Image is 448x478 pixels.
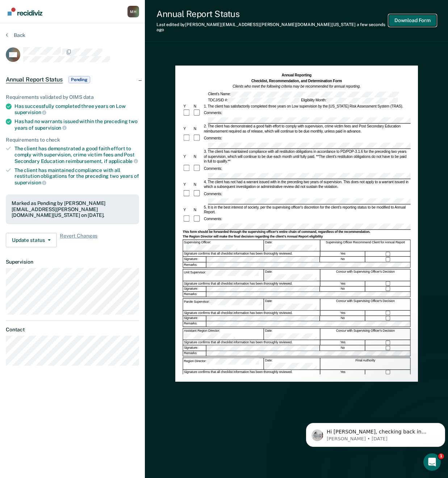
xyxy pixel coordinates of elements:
div: Signature confirms that all checklist information has been thoroughly reviewed. [183,281,320,286]
iframe: Intercom live chat [423,453,441,471]
div: No [321,286,365,291]
div: The Region Director will make the final decision regarding the client's Annual Report eligibility [183,235,410,239]
div: Signature: [183,286,206,291]
dt: Contact [6,327,139,333]
div: No [321,345,365,351]
div: Remarks: [183,351,206,356]
div: Y [183,182,193,187]
div: Y [183,207,193,212]
div: Comments: [203,191,223,196]
span: Annual Report Status [6,76,63,83]
button: Update status [6,233,57,247]
div: Y [183,126,193,131]
div: Date: [264,328,320,340]
div: This form should be forwarded through the supervising officer's entire chain of command, regardle... [183,230,410,234]
div: Yes [321,369,365,374]
span: supervision [14,109,46,115]
em: Clients who meet the following criteria may be recommended for annual reporting. [233,84,360,88]
div: Final Authority [321,358,411,369]
button: Profile dropdown button [127,6,139,17]
span: Pending [68,76,90,83]
div: Date: [264,240,320,251]
div: Yes [321,251,365,256]
div: Y [183,104,193,109]
iframe: Intercom notifications message [303,408,448,458]
span: Revert Changes [60,233,97,247]
div: Region Director: [183,358,264,369]
div: Signature confirms that all checklist information has been thoroughly reviewed. [183,251,320,256]
div: 3. The client has maintained compliance with all restitution obligations in accordance to PD/POP-... [203,149,410,164]
div: N [193,182,203,187]
div: Assistant Region Director: [183,328,264,340]
div: Remarks: [183,292,206,297]
div: Date: [264,358,320,369]
div: Concur with Supervising Officer's Decision [321,299,411,310]
div: Eligibility Month: [300,97,399,103]
div: 4. The client has not had a warrant issued with in the preceding two years of supervision. This d... [203,179,410,189]
div: The client has demonstrated a good faith effort to comply with supervision, crime victim fees and... [14,146,139,164]
div: 5. It is in the best interest of society, per the supervising officer's discretion for the client... [203,205,410,214]
span: supervision [14,180,46,185]
div: Requirements to check [6,137,139,143]
div: N [193,207,203,212]
div: Has had no warrants issued within the preceding two years of [14,118,139,131]
div: Date: [264,269,320,280]
div: Comments: [203,110,223,116]
div: Date: [264,299,320,310]
button: Back [6,32,25,38]
div: Yes [321,281,365,286]
div: Comments: [203,136,223,141]
div: Annual Report Status [156,9,389,19]
div: Signature: [183,257,206,262]
div: Parole Supervisor: [183,299,264,310]
div: No [321,316,365,321]
div: Supervising Officer Recommend Client for Annual Report [321,240,411,251]
div: No [321,257,365,262]
div: TDCJ/SID #: [207,97,300,103]
div: N [193,154,203,159]
div: Yes [321,310,365,315]
div: 2. The client has demonstrated a good faith effort to comply with supervision, crime victim fees ... [203,124,410,134]
div: Remarks: [183,321,206,326]
div: Supervising Officer: [183,240,264,251]
dt: Supervision [6,259,139,265]
div: Has successfully completed three years on Low [14,103,139,116]
div: Requirements validated by OIMS data [6,94,139,100]
div: Signature confirms that all checklist information has been thoroughly reviewed. [183,340,320,345]
div: M H [127,6,139,17]
div: Signature confirms that all checklist information has been thoroughly reviewed. [183,310,320,315]
div: Marked as Pending by [PERSON_NAME][EMAIL_ADDRESS][PERSON_NAME][DOMAIN_NAME][US_STATE] on [DATE]. [12,200,133,218]
strong: Checklist, Recommendation, and Determination Form [251,79,342,83]
button: Download Form [389,14,436,26]
div: Y [183,154,193,159]
div: Concur with Supervising Officer's Decision [321,328,411,340]
div: Unit Supervisor: [183,269,264,280]
div: Yes [321,340,365,345]
div: Signature: [183,345,206,351]
div: The client has maintained compliance with all restitution obligations for the preceding two years of [14,167,139,186]
div: Last edited by [PERSON_NAME][EMAIL_ADDRESS][PERSON_NAME][DOMAIN_NAME][US_STATE] [156,22,389,33]
strong: Annual Reporting [282,73,311,77]
div: 1. The client has satisfactorily completed three years on Low supervision by the [US_STATE] Risk ... [203,104,410,109]
div: Comments: [203,217,223,222]
div: Signature confirms that all checklist information has been thoroughly reviewed. [183,369,320,374]
div: Signature: [183,316,206,321]
div: Client's Name: [207,91,400,97]
span: 1 [438,453,444,459]
div: N [193,126,203,131]
div: Remarks: [183,262,206,267]
div: N [193,104,203,109]
span: a few seconds ago [156,22,385,32]
div: Concur with Supervising Officer's Decision [321,269,411,280]
span: applicable [109,158,138,164]
span: supervision [35,125,67,131]
img: Recidiviz [8,8,42,16]
div: Comments: [203,166,223,171]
